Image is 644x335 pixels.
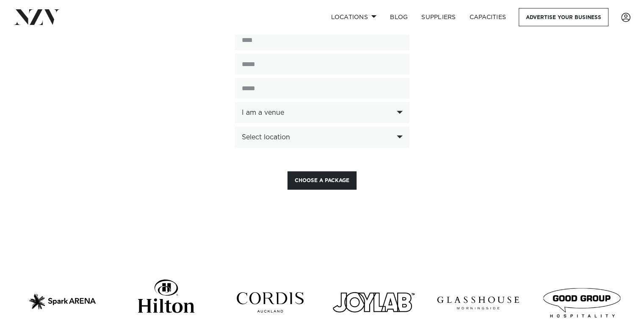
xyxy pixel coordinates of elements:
a: Locations [324,8,383,26]
img: nzv-logo.png [14,9,60,25]
a: SUPPLIERS [415,8,462,26]
button: Choose a Package [287,172,357,190]
div: I am a venue [242,109,393,116]
a: Capacities [463,8,513,26]
a: Advertise your business [519,8,608,26]
div: Select location [242,133,393,141]
a: BLOG [383,8,415,26]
